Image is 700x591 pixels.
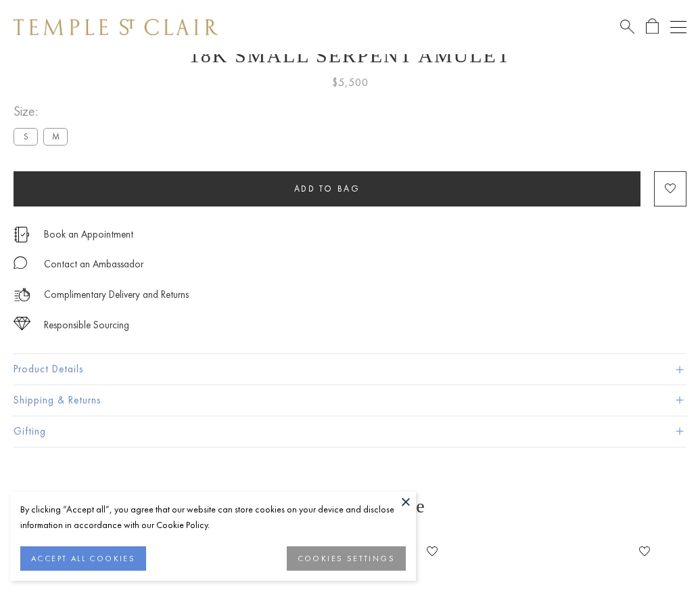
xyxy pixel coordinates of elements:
[20,546,146,571] button: ACCEPT ALL COOKIES
[332,74,369,91] span: $5,500
[14,171,640,206] button: Add to bag
[14,100,73,123] span: Size:
[14,286,30,303] img: icon_delivery.svg
[294,183,360,194] span: Add to bag
[670,19,686,35] button: Open navigation
[620,18,634,35] a: Search
[20,502,406,533] div: By clicking “Accept all”, you agree that our website can store cookies on your device and disclos...
[14,354,686,385] button: Product Details
[44,317,129,334] div: Responsible Sourcing
[14,227,30,242] img: icon_appointment.svg
[14,256,27,269] img: MessageIcon-01_2.svg
[14,385,686,416] button: Shipping & Returns
[14,128,38,145] label: S
[43,128,68,145] label: M
[14,44,686,67] h1: 18K Small Serpent Amulet
[287,546,406,571] button: COOKIES SETTINGS
[44,256,143,273] div: Contact an Ambassador
[646,18,659,35] a: Open Shopping Bag
[44,286,189,303] p: Complimentary Delivery and Returns
[14,317,30,330] img: icon_sourcing.svg
[14,416,686,447] button: Gifting
[44,227,133,242] a: Book an Appointment
[14,19,218,35] img: Temple St. Clair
